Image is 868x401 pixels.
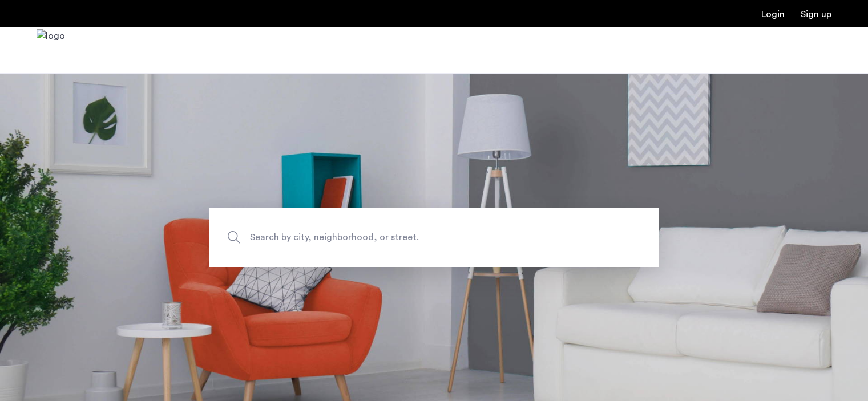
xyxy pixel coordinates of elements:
[209,208,659,267] input: Apartment Search
[761,10,785,19] a: Login
[801,10,831,19] a: Registration
[37,29,65,72] img: logo
[37,29,65,72] a: Cazamio Logo
[250,229,565,245] span: Search by city, neighborhood, or street.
